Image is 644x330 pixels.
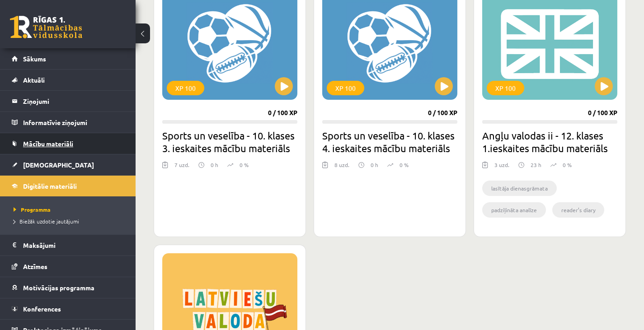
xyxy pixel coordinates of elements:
span: [DEMOGRAPHIC_DATA] [23,161,94,169]
span: Aktuāli [23,76,45,84]
div: XP 100 [327,81,364,95]
p: 23 h [531,161,541,169]
h2: Angļu valodas ii - 12. klases 1.ieskaites mācību materiāls [482,129,617,154]
a: Programma [14,205,127,214]
div: 8 uzd. [334,161,349,174]
span: Konferences [23,305,61,313]
span: Mācību materiāli [23,139,73,148]
span: Programma [14,206,51,213]
legend: Informatīvie ziņojumi [23,112,124,133]
span: Digitālie materiāli [23,182,77,190]
a: Digitālie materiāli [12,176,124,196]
a: Aktuāli [12,70,124,90]
a: Konferences [12,298,124,319]
span: Motivācijas programma [23,284,94,292]
a: Motivācijas programma [12,277,124,298]
span: Biežāk uzdotie jautājumi [14,218,79,225]
li: reader’s diary [552,202,604,218]
legend: Maksājumi [23,235,124,256]
a: Informatīvie ziņojumi [12,112,124,133]
h2: Sports un veselība - 10. klases 4. ieskaites mācību materiāls [322,129,457,154]
div: 3 uzd. [494,161,509,174]
a: Atzīmes [12,256,124,277]
a: Mācību materiāli [12,133,124,154]
li: padziļināta analīze [482,202,546,218]
a: Maksājumi [12,235,124,256]
legend: Ziņojumi [23,91,124,112]
a: Ziņojumi [12,91,124,112]
div: XP 100 [487,81,524,95]
p: 0 h [371,161,378,169]
span: Sākums [23,55,46,63]
li: lasītāja dienasgrāmata [482,181,557,196]
a: Biežāk uzdotie jautājumi [14,217,127,225]
span: Atzīmes [23,262,47,270]
a: Rīgas 1. Tālmācības vidusskola [10,16,82,38]
p: 0 h [211,161,218,169]
p: 0 % [563,161,572,169]
a: Sākums [12,48,124,69]
div: 7 uzd. [174,161,189,174]
div: XP 100 [167,81,204,95]
p: 0 % [400,161,409,169]
h2: Sports un veselība - 10. klases 3. ieskaites mācību materiāls [162,129,297,154]
a: [DEMOGRAPHIC_DATA] [12,154,124,175]
p: 0 % [240,161,249,169]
